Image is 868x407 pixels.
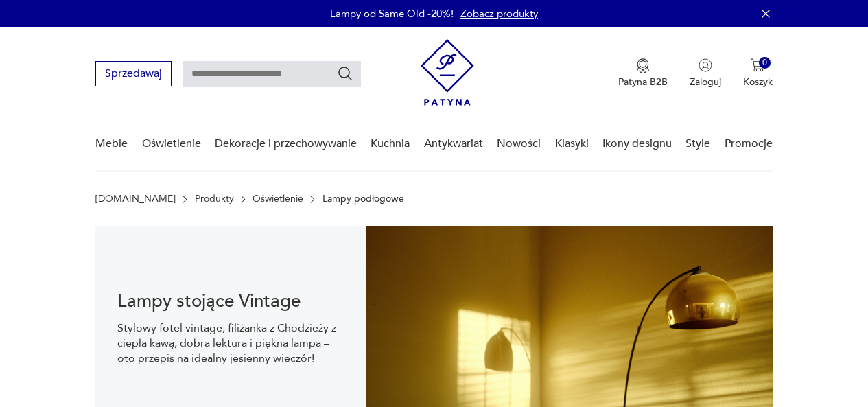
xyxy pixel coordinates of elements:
p: Patyna B2B [618,75,668,89]
a: Sprzedawaj [95,70,172,80]
a: Produkty [195,194,234,205]
a: Kuchnia [371,117,410,170]
button: Szukaj [337,65,353,82]
img: Patyna - sklep z meblami i dekoracjami vintage [421,39,474,106]
a: Nowości [497,117,541,170]
img: Ikona koszyka [751,58,764,72]
a: Klasyki [555,117,589,170]
img: Ikona medalu [636,58,650,73]
a: Dekoracje i przechowywanie [215,117,357,170]
h1: Lampy stojące Vintage [117,293,344,310]
a: Antykwariat [424,117,483,170]
a: Zobacz produkty [460,7,538,21]
a: Oświetlenie [142,117,201,170]
a: Oświetlenie [253,194,303,205]
p: Lampy od Same Old -20%! [330,7,454,21]
div: 0 [759,57,771,69]
a: Ikona medaluPatyna B2B [618,58,668,89]
button: Zaloguj [690,58,721,89]
a: Style [685,117,710,170]
button: Sprzedawaj [95,61,172,86]
a: [DOMAIN_NAME] [95,194,176,205]
button: 0Koszyk [743,58,773,89]
a: Ikony designu [602,117,672,170]
p: Zaloguj [690,75,721,89]
p: Stylowy fotel vintage, filiżanka z Chodzieży z ciepła kawą, dobra lektura i piękna lampa – oto pr... [117,321,344,366]
button: Patyna B2B [618,58,668,89]
a: Promocje [725,117,773,170]
p: Lampy podłogowe [322,194,404,205]
a: Meble [95,117,128,170]
img: Ikonka użytkownika [699,58,712,72]
p: Koszyk [743,75,773,89]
